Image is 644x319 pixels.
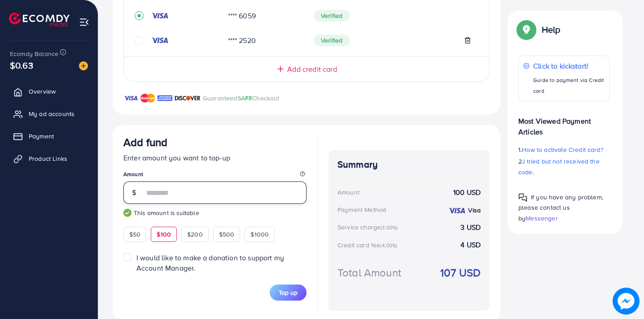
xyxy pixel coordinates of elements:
h3: Add fund [123,136,167,149]
legend: Amount [123,170,307,181]
img: Popup guide [518,193,527,202]
small: (4.00%) [380,242,397,249]
div: Credit card fee [337,241,400,250]
img: brand [175,93,201,103]
strong: 4 USD [460,240,481,250]
span: How to activate Credit card? [522,145,603,154]
a: Product Links [7,150,91,168]
span: Top up [279,288,298,297]
img: brand [140,93,155,103]
img: logo [9,13,70,26]
span: $1000 [250,230,269,239]
img: brand [123,93,138,103]
span: Payment [29,132,54,141]
span: Add credit card [287,64,337,74]
svg: circle [135,36,144,45]
div: Service charge [337,223,400,232]
div: Payment Method [337,205,386,214]
span: Messenger [526,213,557,222]
a: My ad accounts [7,105,91,123]
span: $200 [187,230,203,239]
span: Overview [29,87,56,96]
span: $100 [157,230,171,239]
img: credit [151,37,169,44]
span: SAFE [237,94,253,103]
span: I tried but not received the code. [518,157,600,177]
p: Most Viewed Payment Articles [518,108,610,137]
img: menu [79,17,89,27]
a: Overview [7,82,91,100]
small: This amount is suitable [123,208,307,217]
strong: 3 USD [460,222,481,233]
span: $500 [219,230,235,239]
p: Guide to payment via Credit card [533,75,605,96]
div: Total Amount [337,265,401,280]
img: Popup guide [518,22,534,38]
p: Help [542,24,561,35]
p: 2. [518,156,610,177]
span: Ecomdy Balance [10,49,58,58]
img: credit [151,12,169,19]
img: guide [123,209,131,217]
p: Enter amount you want to top-up [123,152,307,163]
p: Guaranteed Checkout [203,93,280,103]
img: brand [158,93,172,103]
div: Amount [337,188,359,197]
a: Payment [7,127,91,145]
span: $0.63 [10,59,33,72]
p: 1. [518,144,610,155]
img: credit [448,207,466,214]
img: image [79,61,88,70]
span: Verified [314,10,350,22]
img: image [613,288,639,314]
span: $50 [129,230,140,239]
strong: 107 USD [440,265,481,280]
button: Top up [270,285,307,301]
span: I would like to make a donation to support my Account Manager. [136,253,284,273]
span: If you have any problem, please contact us by [518,193,603,222]
strong: Visa [468,206,481,215]
svg: record circle [135,11,144,20]
span: Product Links [29,154,67,163]
p: Click to kickstart! [533,60,605,71]
small: (3.00%) [381,224,398,231]
span: My ad accounts [29,109,74,118]
h4: Summary [337,159,481,170]
span: Verified [314,34,350,46]
strong: 100 USD [453,187,481,198]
